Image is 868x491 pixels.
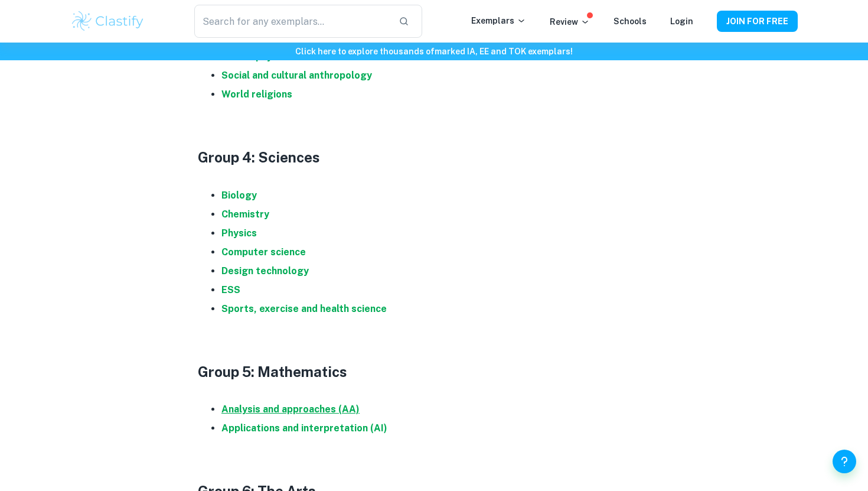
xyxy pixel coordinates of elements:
[198,147,670,168] h3: Group 4: Sciences
[221,422,387,434] a: Applications and interpretation (AI)
[221,284,240,295] a: ESS
[221,227,257,239] a: Physics
[670,17,693,26] a: Login
[550,15,590,28] p: Review
[221,265,309,277] a: Design technology
[471,14,526,27] p: Exemplars
[221,303,387,314] a: Sports, exercise and health science
[717,11,798,32] button: JOIN FOR FREE
[70,9,145,33] img: Clastify logo
[221,209,269,220] a: Chemistry
[198,361,670,382] h3: Group 5: Mathematics
[221,70,372,81] a: Social and cultural anthropology
[194,5,389,38] input: Search for any exemplars...
[221,190,257,201] a: Biology
[2,45,866,58] h6: Click here to explore thousands of marked IA, EE and TOK exemplars !
[221,404,360,415] a: Analysis and approaches (AA)
[221,89,292,100] a: World religions
[614,17,647,26] a: Schools
[221,246,306,258] a: Computer science
[833,450,856,473] button: Help and Feedback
